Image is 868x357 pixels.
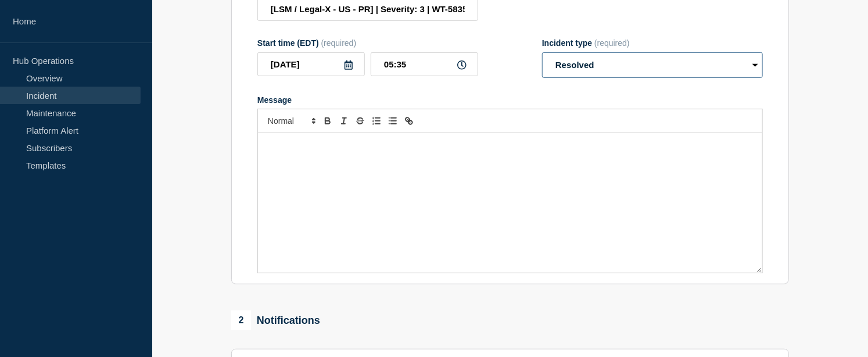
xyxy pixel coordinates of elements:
[231,310,320,330] div: Notifications
[263,114,320,128] span: Font size
[257,52,365,76] input: YYYY-MM-DD
[352,114,368,128] button: Toggle strikethrough text
[385,114,401,128] button: Toggle bulleted list
[257,95,763,105] div: Message
[594,38,630,48] span: (required)
[231,310,251,330] span: 2
[368,114,385,128] button: Toggle ordered list
[257,38,478,48] div: Start time (EDT)
[542,52,763,78] select: Incident type
[321,38,357,48] span: (required)
[320,114,336,128] button: Toggle bold text
[258,133,762,273] div: Message
[401,114,417,128] button: Toggle link
[371,52,478,76] input: HH:MM
[542,38,763,48] div: Incident type
[336,114,352,128] button: Toggle italic text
